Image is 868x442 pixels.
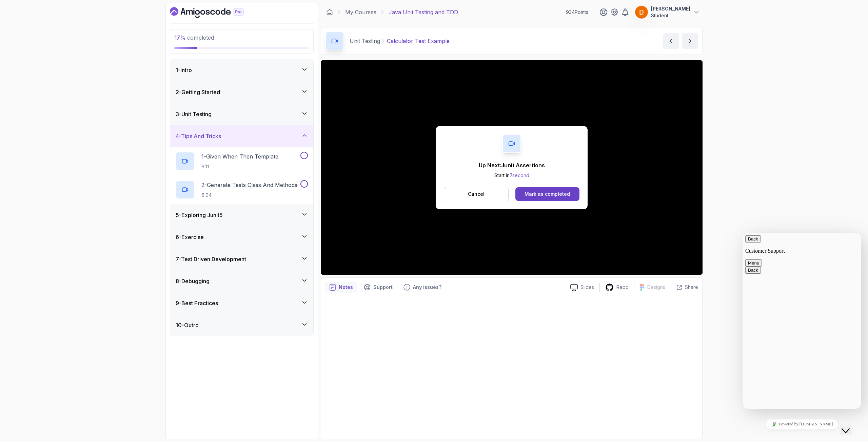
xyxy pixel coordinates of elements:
p: [PERSON_NAME] [651,5,690,12]
iframe: chat widget [743,233,861,409]
h3: 9 - Best Practices [176,299,218,307]
a: Slides [565,284,599,291]
p: Calculator Test Example [387,37,450,45]
button: 1-Given When Then Template6:11 [176,152,308,171]
p: Up Next: Junit Assertions [479,161,545,169]
button: Support button [360,282,397,293]
p: 1 - Given When Then Template [201,152,278,161]
span: 7 second [510,172,529,178]
button: 3-Unit Testing [170,103,313,125]
p: Notes [339,284,353,291]
p: Any issues? [413,284,441,291]
p: 6:04 [201,192,297,198]
button: next content [682,33,698,49]
h3: 1 - Intro [176,66,192,74]
iframe: chat widget [743,417,861,432]
div: Mark as completed [525,191,570,197]
h3: 7 - Test Driven Development [176,255,246,263]
button: 2-Getting Started [170,81,313,103]
p: 6:11 [201,163,278,170]
iframe: chat widget [840,415,861,435]
p: Cancel [468,191,485,197]
p: 934 Points [566,9,588,16]
h3: 5 - Exploring Junit5 [176,211,223,219]
p: Slides [580,284,594,291]
h3: 6 - Exercise [176,233,204,241]
h3: 2 - Getting Started [176,88,220,96]
span: completed [174,34,214,41]
a: Repo [600,283,634,292]
a: Dashboard [326,9,333,16]
img: user profile image [635,6,648,19]
p: Java Unit Testing and TDD [389,8,458,16]
button: 10-Outro [170,314,313,336]
button: Mark as completed [515,187,579,201]
button: Share [671,284,698,291]
button: notes button [325,282,357,293]
button: user profile image[PERSON_NAME]Student [635,5,700,19]
button: previous content [663,33,679,49]
button: 2-Generate Tests Class And Methods6:04 [176,180,308,199]
button: Cancel [444,187,509,201]
button: 5-Exploring Junit5 [170,204,313,226]
p: Start in [479,172,545,179]
a: Dashboard [170,7,259,18]
p: Share [685,284,698,291]
p: Student [651,12,690,19]
h3: 10 - Outro [176,321,199,329]
h3: 8 - Debugging [176,277,210,285]
span: 17 % [174,34,186,41]
p: 2 - Generate Tests Class And Methods [201,181,297,189]
p: Support [373,284,393,291]
p: Unit Testing [350,37,380,45]
button: Feedback button [399,282,446,293]
button: 1-Intro [170,59,313,81]
button: 4-Tips And Tricks [170,125,313,147]
button: 7-Test Driven Development [170,248,313,270]
a: My Courses [345,8,376,16]
p: Repo [616,284,629,291]
h3: 3 - Unit Testing [176,110,212,118]
button: 9-Best Practices [170,292,313,314]
button: 6-Exercise [170,226,313,248]
button: 8-Debugging [170,270,313,292]
iframe: 4 - Calculator Test Example [321,60,703,275]
h3: 4 - Tips And Tricks [176,132,221,140]
p: Designs [647,284,665,291]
